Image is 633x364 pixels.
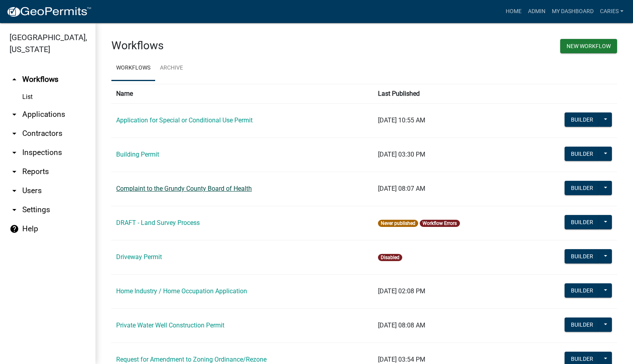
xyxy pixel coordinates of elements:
button: Builder [565,249,600,263]
span: Disabled [378,254,402,261]
i: help [10,224,19,234]
a: Admin [525,4,549,19]
a: DRAFT - Land Survey Process [116,219,200,227]
span: [DATE] 08:08 AM [378,321,425,329]
button: New Workflow [560,39,617,53]
a: Home Industry / Home Occupation Application [116,287,247,295]
span: [DATE] 02:08 PM [378,287,425,295]
a: Workflows [111,56,155,81]
a: Private Water Well Construction Permit [116,321,224,329]
i: arrow_drop_down [10,205,19,215]
a: Application for Special or Conditional Use Permit [116,116,253,124]
a: My Dashboard [549,4,597,19]
button: Builder [565,215,600,229]
th: Name [111,84,373,103]
button: Builder [565,181,600,195]
a: Complaint to the Grundy County Board of Health [116,185,252,192]
button: Builder [565,147,600,161]
a: Archive [155,56,188,81]
a: Building Permit [116,151,159,158]
i: arrow_drop_down [10,110,19,119]
a: Workflow Errors [423,221,457,226]
a: Home [503,4,525,19]
a: Request for Amendment to Zoning Ordinance/Rezone [116,356,267,363]
button: Builder [565,112,600,127]
h3: Workflows [111,39,358,52]
span: [DATE] 03:54 PM [378,356,425,363]
a: CarieS [597,4,627,19]
i: arrow_drop_down [10,148,19,157]
i: arrow_drop_down [10,167,19,176]
button: Builder [565,283,600,298]
i: arrow_drop_up [10,75,19,84]
span: Never published [378,220,418,227]
button: Builder [565,318,600,332]
a: Driveway Permit [116,253,162,261]
th: Last Published [373,84,523,103]
span: [DATE] 08:07 AM [378,185,425,192]
i: arrow_drop_down [10,129,19,138]
span: [DATE] 03:30 PM [378,151,425,158]
span: [DATE] 10:55 AM [378,116,425,124]
i: arrow_drop_down [10,186,19,196]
